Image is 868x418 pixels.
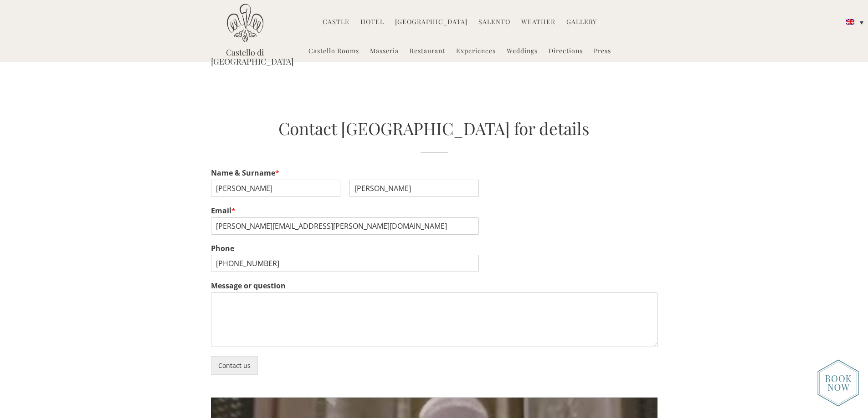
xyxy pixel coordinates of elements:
[817,359,859,407] img: new-booknow.png
[478,17,510,28] a: Salento
[846,19,854,25] img: English
[395,17,467,28] a: [GEOGRAPHIC_DATA]
[211,356,258,375] button: Contact us
[566,17,597,28] a: Gallery
[323,17,349,28] a: Castle
[507,46,538,57] a: Weddings
[211,168,657,178] label: Name & Surname
[410,46,445,57] a: Restaurant
[370,46,399,57] a: Masseria
[360,17,384,28] a: Hotel
[211,48,279,66] a: Castello di [GEOGRAPHIC_DATA]
[211,244,657,253] label: Phone
[211,180,340,197] input: Name
[211,206,657,216] label: Email
[594,46,611,57] a: Press
[549,46,583,57] a: Directions
[456,46,496,57] a: Experiences
[211,281,657,291] label: Message or question
[308,46,359,57] a: Castello Rooms
[211,116,657,152] h2: Contact [GEOGRAPHIC_DATA] for details
[521,17,555,28] a: Weather
[227,4,263,42] img: Castello di Ugento
[349,180,479,197] input: Surname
